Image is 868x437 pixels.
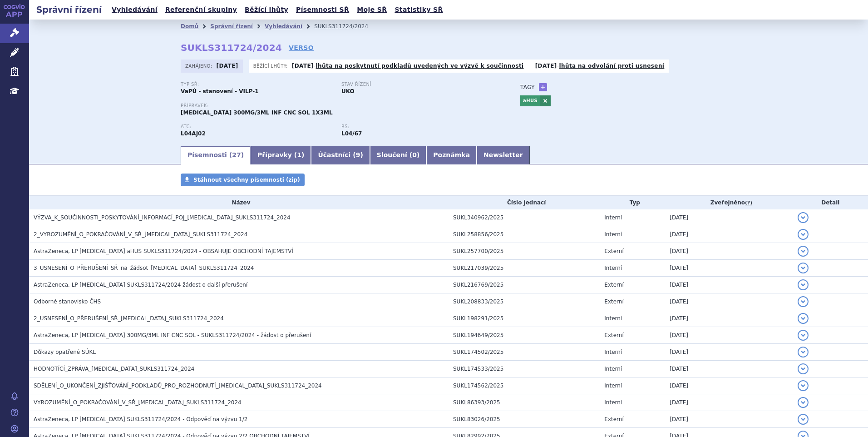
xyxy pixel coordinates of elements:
[798,296,809,307] button: detail
[449,277,600,293] td: SUKL216769/2025
[539,83,547,91] a: +
[217,63,238,69] strong: [DATE]
[314,20,380,33] li: SUKLS311724/2024
[665,377,793,394] td: [DATE]
[293,4,352,16] a: Písemnosti SŘ
[665,327,793,344] td: [DATE]
[449,344,600,361] td: SUKL174502/2025
[520,95,540,106] a: aHUS
[292,62,524,70] p: -
[798,414,809,425] button: detail
[604,416,623,422] span: Externí
[316,63,524,69] a: lhůta na poskytnutí podkladů uvedených ve výzvě k součinnosti
[181,109,333,116] span: [MEDICAL_DATA] 300MG/3ML INF CNC SOL 1X3ML
[798,229,809,240] button: detail
[289,43,314,52] a: VERSO
[520,82,535,93] h3: Tagy
[34,231,247,238] span: 2_VYROZUMĚNÍ_O_POKRAČOVÁNÍ_V_SŘ_ULTOMIRIS_SUKLS311724_2024
[449,394,600,411] td: SUKL86393/2025
[477,146,530,164] a: Newsletter
[251,146,311,164] a: Přípravky (1)
[185,62,214,70] span: Zahájeno:
[181,103,502,109] p: Přípravek:
[798,363,809,374] button: detail
[604,231,622,238] span: Interní
[311,146,370,164] a: Účastníci (9)
[604,214,622,221] span: Interní
[604,265,622,271] span: Interní
[665,361,793,377] td: [DATE]
[34,315,224,322] span: 2_USNESENÍ_O_PŘERUŠENÍ_SŘ_ULTOMIRIS_SUKLS311724_2024
[449,196,600,209] th: Číslo jednací
[535,63,557,69] strong: [DATE]
[193,177,300,183] span: Stáhnout všechny písemnosti (zip)
[665,226,793,243] td: [DATE]
[604,315,622,322] span: Interní
[449,260,600,277] td: SUKL217039/2025
[449,411,600,428] td: SUKL83026/2025
[798,279,809,290] button: detail
[604,382,622,389] span: Interní
[181,88,259,94] strong: VaPÚ - stanovení - VILP-1
[341,82,493,87] p: Stav řízení:
[604,248,623,254] span: Externí
[109,4,160,16] a: Vyhledávání
[449,327,600,344] td: SUKL194649/2025
[181,124,332,129] p: ATC:
[341,124,493,129] p: RS:
[665,310,793,327] td: [DATE]
[798,330,809,341] button: detail
[181,23,198,30] a: Domů
[210,23,253,30] a: Správní řízení
[34,332,311,338] span: AstraZeneca, LP ULTOMIRIS 300MG/3ML INF CNC SOL - SUKLS311724/2024 - žádost o přerušení
[34,282,247,288] span: AstraZeneca, LP Ultomiris SUKLS311724/2024 žádost o další přerušení
[793,196,868,209] th: Detail
[665,243,793,260] td: [DATE]
[29,3,109,16] h2: Správní řízení
[535,62,665,70] p: -
[34,366,195,372] span: HODNOTÍCÍ_ZPRÁVA_ULTOMIRIS_SUKLS311724_2024
[798,313,809,324] button: detail
[449,310,600,327] td: SUKL198291/2025
[798,397,809,408] button: detail
[798,380,809,391] button: detail
[412,151,417,159] span: 0
[449,377,600,394] td: SUKL174562/2025
[665,277,793,293] td: [DATE]
[665,293,793,310] td: [DATE]
[798,212,809,223] button: detail
[292,63,314,69] strong: [DATE]
[181,82,332,87] p: Typ SŘ:
[559,63,664,69] a: lhůta na odvolání proti usnesení
[181,130,206,137] strong: RAVULIZUMAB
[356,151,360,159] span: 9
[242,4,291,16] a: Běžící lhůty
[604,399,622,406] span: Interní
[798,347,809,358] button: detail
[798,246,809,257] button: detail
[34,298,101,305] span: Odborné stanovisko ČHS
[604,298,623,305] span: Externí
[665,260,793,277] td: [DATE]
[34,214,291,221] span: VÝZVA_K_SOUČINNOSTI_POSKYTOVÁNÍ_INFORMACÍ_POJ_ULTOMIRIS_SUKLS311724_2024
[745,200,752,206] abbr: (?)
[34,248,293,254] span: AstraZeneca, LP Ultomiris aHUS SUKLS311724/2024 - OBSAHUJE OBCHODNÍ TAJEMSTVÍ
[426,146,477,164] a: Poznámka
[181,146,251,164] a: Písemnosti (27)
[354,4,390,16] a: Moje SŘ
[341,88,355,94] strong: UKO
[449,243,600,260] td: SUKL257700/2025
[297,151,301,159] span: 1
[370,146,426,164] a: Sloučení (0)
[341,130,362,137] strong: ravulizumab
[29,196,449,209] th: Název
[181,174,305,186] a: Stáhnout všechny písemnosti (zip)
[449,226,600,243] td: SUKL258856/2025
[34,416,247,422] span: AstraZeneca, LP Ultomiris SUKLS311724/2024 - Odpověď na výzvu 1/2
[600,196,665,209] th: Typ
[34,382,322,389] span: SDĚLENÍ_O_UKONČENÍ_ZJIŠŤOVÁNÍ_PODKLADŮ_PRO_ROZHODNUTÍ_ULTOMIRIS_SUKLS311724_2024
[392,4,445,16] a: Statistiky SŘ
[34,349,96,355] span: Důkazy opatřené SÚKL
[665,344,793,361] td: [DATE]
[798,263,809,273] button: detail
